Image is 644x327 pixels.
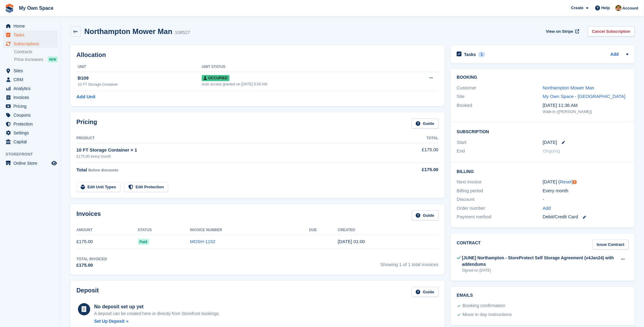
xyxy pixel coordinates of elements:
[13,129,50,137] span: Settings
[412,287,439,297] a: Guide
[13,159,50,167] span: Online Store
[84,27,172,36] h2: Northampton Mower Man
[462,255,617,268] div: [JUNE] Northampton - StoreProtect Self Storage Agreement (v4Jan24) with addendums
[124,182,168,192] a: Edit Protection
[3,39,58,48] a: menu
[78,75,202,82] div: B109
[13,66,50,75] span: Sites
[3,93,58,102] a: menu
[13,93,50,102] span: Invoices
[338,239,365,244] time: 2025-09-19 00:00:19 UTC
[543,139,557,146] time: 2025-09-19 00:00:00 UTC
[14,49,58,55] a: Contracts
[13,75,50,84] span: CRM
[463,302,506,310] div: Booking confirmation
[175,29,190,36] div: 108527
[202,62,400,72] th: Unit Status
[383,133,438,143] th: Total
[546,28,573,35] span: View on Stripe
[3,137,58,146] a: menu
[383,166,438,173] div: £175.00
[76,167,87,172] span: Total
[94,318,220,325] a: Set Up Deposit
[76,235,138,249] td: £175.00
[457,168,629,174] h2: Billing
[611,51,619,58] a: Add
[76,256,107,262] div: Total Invoiced
[14,56,58,63] a: Price increases NEW
[138,225,190,235] th: Status
[94,318,125,325] div: Set Up Deposit
[3,111,58,119] a: menu
[457,128,629,134] h2: Subscription
[76,51,439,58] h2: Allocation
[78,82,202,87] div: 10 FT Storage Container
[13,22,50,30] span: Home
[543,102,629,109] div: [DATE] 11:36 AM
[462,268,617,273] div: Signed on [DATE]
[3,75,58,84] a: menu
[48,56,58,62] div: NEW
[76,154,383,159] div: £175.00 every month
[76,225,138,235] th: Amount
[457,213,543,220] div: Payment method
[3,31,58,39] a: menu
[13,102,50,111] span: Pricing
[338,225,438,235] th: Created
[50,160,58,167] a: Preview store
[202,75,229,81] span: Occupied
[190,225,309,235] th: Invoice Number
[76,210,101,220] h2: Invoices
[3,22,58,30] a: menu
[543,85,594,90] a: Northampton Mower Man
[76,287,99,297] h2: Deposit
[13,120,50,128] span: Protection
[13,39,50,48] span: Subscriptions
[593,240,629,250] a: Issue Contract
[76,118,97,129] h2: Pricing
[76,182,120,192] a: Edit Unit Types
[588,26,635,36] a: Cancel Subscription
[457,293,629,298] h2: Emails
[3,159,58,167] a: menu
[76,262,107,269] div: £175.00
[76,93,95,100] a: Add Unit
[17,3,56,13] a: My Own Space
[543,179,629,186] div: [DATE] ( )
[381,256,439,269] span: Showing 1 of 1 total invoices
[457,148,543,155] div: End
[13,84,50,93] span: Analytics
[5,4,14,13] img: stora-icon-8386f47178a22dfd0bd8f6a31ec36ba5ce8667c1dd55bd0f319d3a0aa187defe.svg
[76,133,383,143] th: Product
[457,240,481,250] h2: Contract
[412,118,439,129] a: Guide
[138,239,149,245] span: Paid
[457,85,543,92] div: Customer
[3,66,58,75] a: menu
[14,57,43,62] span: Price increases
[457,75,629,80] h2: Booking
[383,143,438,162] td: £175.00
[478,52,485,57] div: 1
[3,84,58,93] a: menu
[543,196,629,203] div: -
[457,205,543,212] div: Order number
[309,225,338,235] th: Due
[412,210,439,220] a: Guide
[543,187,629,194] div: Every month
[543,205,551,212] a: Add
[457,179,543,186] div: Next invoice
[543,213,629,220] div: Debit/Credit Card
[76,147,383,154] div: 10 FT Storage Container × 1
[463,311,512,318] div: Move in day instructions
[544,26,581,36] a: View on Stripe
[94,310,220,317] p: A deposit can be created here or directly from Storefront bookings.
[457,102,543,115] div: Booked
[6,151,61,157] span: Storefront
[3,129,58,137] a: menu
[13,111,50,119] span: Coupons
[13,137,50,146] span: Capital
[202,81,400,87] div: Auto access granted on [DATE] 6:00 AM
[602,5,610,11] span: Help
[543,148,560,153] span: Ongoing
